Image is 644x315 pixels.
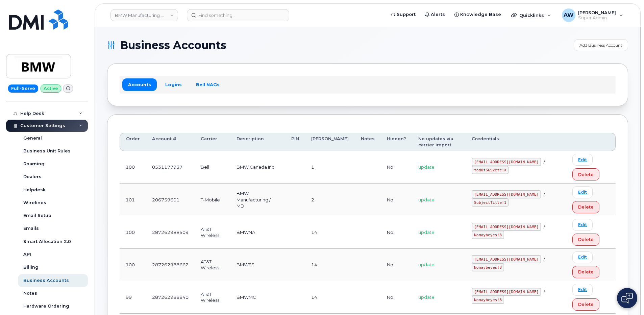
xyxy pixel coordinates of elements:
td: BMWFS [230,249,285,281]
span: Delete [578,269,594,275]
td: BMW Canada Inc [230,151,285,184]
code: [EMAIL_ADDRESS][DOMAIN_NAME] [472,223,541,231]
td: 206759601 [146,184,195,216]
span: / [544,224,545,229]
code: [EMAIL_ADDRESS][DOMAIN_NAME] [472,288,541,296]
td: T-Mobile [195,184,230,216]
th: No updates via carrier import [412,133,466,151]
span: Business Accounts [120,40,226,50]
td: BMWMC [230,281,285,314]
td: 100 [120,216,146,249]
span: update [418,197,435,202]
span: / [544,256,545,262]
td: 99 [120,281,146,314]
button: Delete [572,201,599,213]
a: Edit [572,219,593,231]
span: update [418,164,435,170]
code: Nomaybeyes!8 [472,231,504,239]
td: AT&T Wireless [195,216,230,249]
td: 287262988840 [146,281,195,314]
td: 287262988509 [146,216,195,249]
code: Nomaybeyes!8 [472,263,504,271]
button: Delete [572,298,599,311]
span: / [544,191,545,197]
a: Logins [159,78,188,91]
td: 14 [305,216,355,249]
td: 100 [120,151,146,184]
button: Delete [572,168,599,180]
td: 2 [305,184,355,216]
td: BMWNA [230,216,285,249]
span: Delete [578,204,594,210]
td: 287262988662 [146,249,195,281]
th: Notes [355,133,381,151]
code: [EMAIL_ADDRESS][DOMAIN_NAME] [472,255,541,263]
td: No [381,151,412,184]
th: PIN [285,133,305,151]
td: 14 [305,249,355,281]
th: Description [230,133,285,151]
th: Order [120,133,146,151]
a: Edit [572,154,593,166]
th: Carrier [195,133,230,151]
code: [EMAIL_ADDRESS][DOMAIN_NAME] [472,190,541,198]
td: 14 [305,281,355,314]
td: No [381,184,412,216]
code: SubjectTitle!1 [472,198,509,207]
td: No [381,281,412,314]
a: Edit [572,284,593,296]
code: Nomaybeyes!8 [472,296,504,304]
td: 101 [120,184,146,216]
a: Edit [572,251,593,263]
span: / [544,289,545,294]
span: Delete [578,236,594,243]
button: Delete [572,266,599,278]
a: Bell NAGs [190,78,225,91]
code: fad0f5692efc!X [472,166,509,174]
td: BMW Manufacturing / MD [230,184,285,216]
th: Account # [146,133,195,151]
td: Bell [195,151,230,184]
th: [PERSON_NAME] [305,133,355,151]
span: update [418,229,435,235]
span: Delete [578,171,594,178]
th: Hidden? [381,133,412,151]
td: 1 [305,151,355,184]
a: Edit [572,186,593,198]
img: Open chat [621,293,633,304]
th: Credentials [466,133,566,151]
td: 100 [120,249,146,281]
button: Delete [572,234,599,246]
span: update [418,262,435,267]
a: Accounts [122,78,157,91]
code: [EMAIL_ADDRESS][DOMAIN_NAME] [472,158,541,166]
td: AT&T Wireless [195,281,230,314]
td: No [381,216,412,249]
span: update [418,294,435,300]
td: AT&T Wireless [195,249,230,281]
a: Add Business Account [574,39,628,51]
td: 0531177937 [146,151,195,184]
td: No [381,249,412,281]
span: Delete [578,301,594,308]
span: / [544,159,545,164]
